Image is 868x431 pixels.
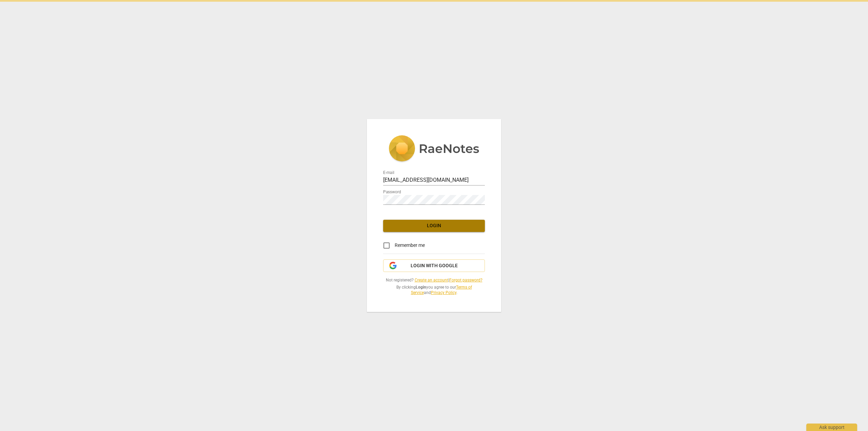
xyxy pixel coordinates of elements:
span: By clicking you agree to our and . [383,285,485,296]
a: Privacy Policy [431,290,456,295]
b: Login [416,285,426,290]
a: Create an account [415,278,448,282]
button: Login with Google [383,259,485,272]
a: Terms of Service [411,285,472,295]
span: Remember me [395,242,425,249]
button: Login [383,220,485,232]
a: Forgot password? [449,278,482,282]
label: Password [383,190,401,194]
span: Not registered? | [383,277,485,283]
img: 5ac2273c67554f335776073100b6d88f.svg [389,135,479,163]
div: Ask support [806,424,857,431]
span: Login [389,222,479,229]
span: Login with Google [411,262,458,269]
label: E-mail [383,171,394,175]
